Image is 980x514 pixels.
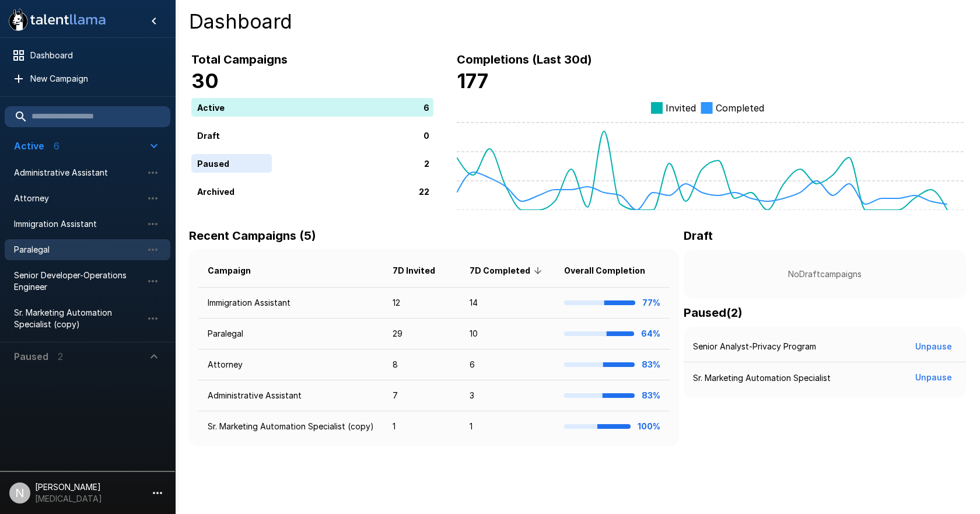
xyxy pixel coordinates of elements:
[383,349,460,380] td: 8
[641,328,660,338] b: 64%
[460,411,555,442] td: 1
[393,264,450,278] span: 7D Invited
[424,157,429,169] p: 2
[693,341,816,352] p: Senior Analyst-Privacy Program
[191,69,219,93] b: 30
[911,367,957,389] button: Unpause
[383,288,460,319] td: 12
[198,411,383,442] td: Sr. Marketing Automation Specialist (copy)
[684,306,743,320] b: Paused ( 2 )
[638,421,660,431] b: 100%
[189,9,966,34] h4: Dashboard
[702,268,947,280] p: No Draft campaigns
[460,349,555,380] td: 6
[189,229,316,243] b: Recent Campaigns (5)
[419,185,429,197] p: 22
[198,349,383,380] td: Attorney
[693,372,831,384] p: Sr. Marketing Automation Specialist
[198,380,383,411] td: Administrative Assistant
[383,380,460,411] td: 7
[684,229,713,243] b: Draft
[208,264,266,278] span: Campaign
[460,288,555,319] td: 14
[423,129,429,141] p: 0
[198,319,383,349] td: Paralegal
[457,53,592,67] b: Completions (Last 30d)
[642,390,660,400] b: 83%
[457,69,488,93] b: 177
[470,264,545,278] span: 7D Completed
[383,411,460,442] td: 1
[460,380,555,411] td: 3
[198,288,383,319] td: Immigration Assistant
[191,53,288,67] b: Total Campaigns
[460,319,555,349] td: 10
[383,319,460,349] td: 29
[642,298,660,307] b: 77%
[423,101,429,113] p: 6
[642,359,660,369] b: 83%
[911,336,957,358] button: Unpause
[564,264,660,278] span: Overall Completion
